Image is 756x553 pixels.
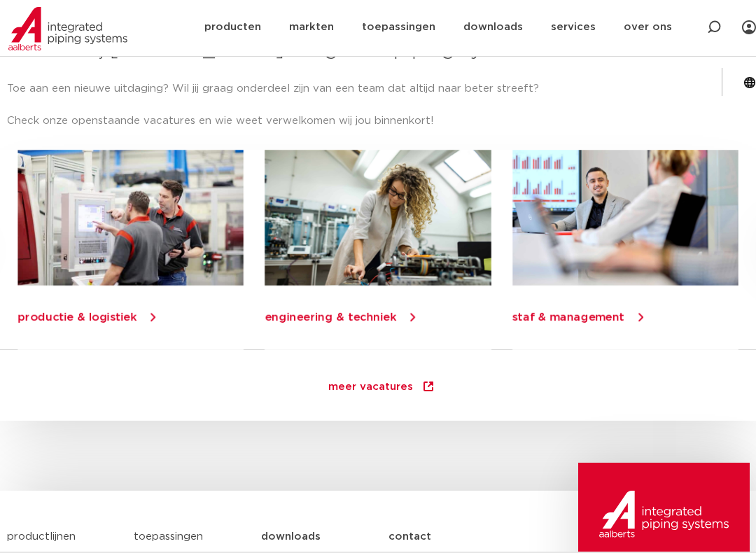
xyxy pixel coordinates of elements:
[300,367,463,407] a: meer vacatures
[7,78,749,100] p: Toe aan een nieuwe uitdaging? Wil jij graag onderdeel zijn van een team dat altijd naar beter str...
[134,531,203,542] a: toepassingen
[17,311,136,323] a: productie & logistiek
[7,531,76,542] a: productlijnen
[7,110,749,132] p: Check onze openstaande vacatures en wie weet verwelkomen wij jou binnenkort!
[512,311,624,323] a: staf & management
[265,311,396,323] a: engineering & techniek
[328,381,413,395] span: meer vacatures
